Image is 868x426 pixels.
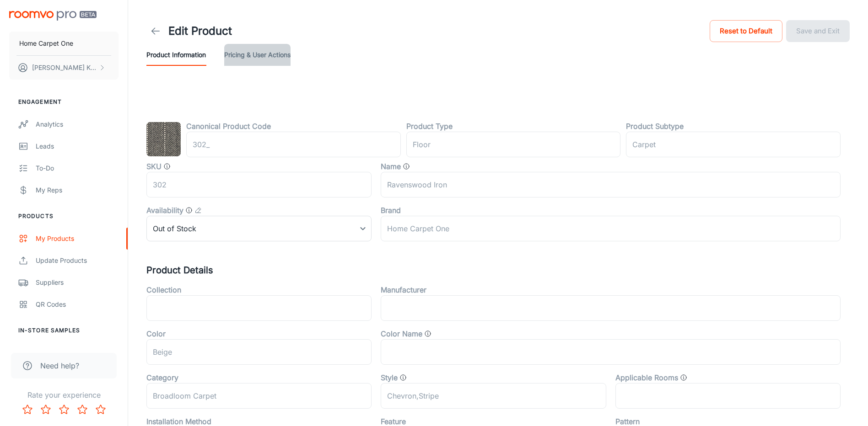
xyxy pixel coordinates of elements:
button: Home Carpet One [9,32,119,55]
div: Analytics [36,119,119,129]
div: To-do [36,163,119,173]
button: Rate 3 star [55,400,73,419]
button: Reset to Default [710,20,782,42]
label: SKU [146,161,162,172]
svg: Product style, such as "Traditional" or "Minimalist" [399,374,407,381]
div: Out of Stock [146,216,372,241]
button: [PERSON_NAME] Katoppo [9,56,119,80]
div: My Reps [36,185,119,195]
label: Collection [146,284,181,295]
button: Rate 2 star [37,400,55,419]
img: Ravenswood Iron [146,122,181,156]
svg: Value that determines whether the product is available, discontinued, or out of stock [185,207,193,214]
div: Leads [36,141,119,151]
h5: Product Details [146,263,850,277]
label: Availability [146,205,183,216]
label: Product Type [406,121,453,132]
label: Style [381,372,398,383]
p: [PERSON_NAME] Katoppo [32,63,97,73]
p: Home Carpet One [19,38,73,48]
label: Name [381,161,401,172]
div: My Products [36,234,119,244]
div: QR Codes [36,299,119,309]
label: Color Name [381,328,422,339]
svg: This field has been edited [194,207,202,214]
div: Update Products [36,256,119,266]
img: Roomvo PRO Beta [9,11,97,21]
label: Category [146,372,178,383]
button: Rate 1 star [18,400,37,419]
span: Need help? [40,360,79,371]
p: Rate your experience [7,389,120,400]
svg: General color categories. i.e Cloud, Eclipse, Gallery Opening [424,330,431,337]
label: Manufacturer [381,284,426,295]
svg: The type of rooms this product can be applied to [680,374,687,381]
label: Canonical Product Code [186,121,271,132]
label: Color [146,328,166,339]
h1: Edit Product [168,23,232,39]
label: Applicable Rooms [615,372,678,383]
button: Rate 4 star [73,400,92,419]
svg: Product name [403,163,410,170]
button: Product Information [146,44,206,66]
label: Product Subtype [626,121,684,132]
button: Rate 5 star [92,400,110,419]
div: Suppliers [36,277,119,288]
svg: SKU for the product [163,163,171,170]
button: Pricing & User Actions [224,44,291,66]
label: Brand [381,205,401,216]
